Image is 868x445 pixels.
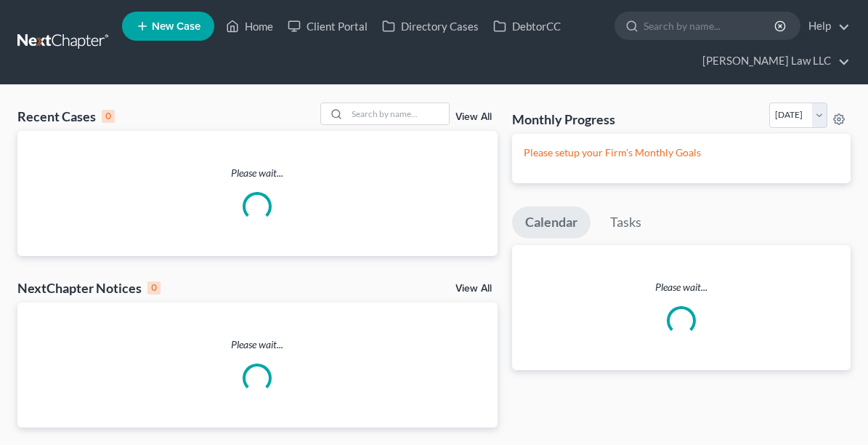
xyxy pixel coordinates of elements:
a: Help [801,13,850,39]
a: Tasks [597,207,654,238]
p: Please wait... [512,280,851,294]
a: View All [455,284,492,294]
a: Home [219,13,280,39]
a: Client Portal [280,13,375,39]
input: Search by name... [347,103,449,124]
div: Recent Cases [17,108,115,125]
div: NextChapter Notices [17,279,161,297]
a: Directory Cases [375,13,486,39]
p: Please wait... [17,166,498,180]
input: Search by name... [644,12,776,39]
span: New Case [152,21,200,32]
div: 0 [102,110,115,123]
p: Please setup your Firm's Monthly Goals [524,145,839,160]
a: [PERSON_NAME] Law LLC [695,48,850,74]
a: DebtorCC [486,13,568,39]
h3: Monthly Progress [512,111,615,128]
a: View All [455,112,492,122]
a: Calendar [512,207,591,238]
p: Please wait... [17,337,498,352]
div: 0 [147,281,161,294]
